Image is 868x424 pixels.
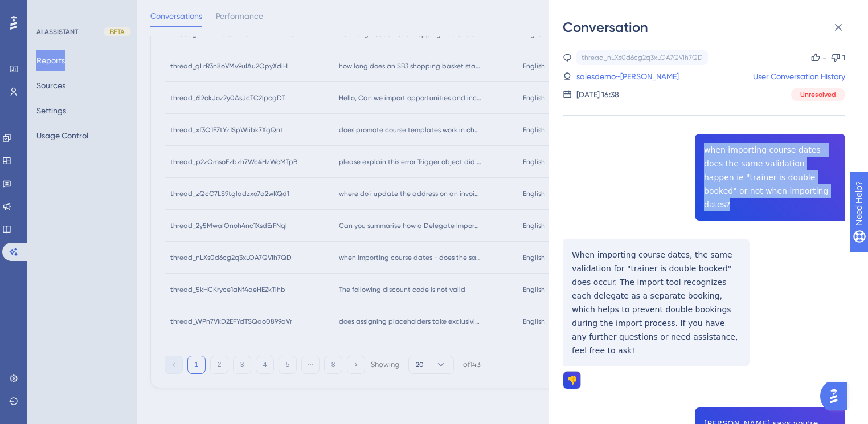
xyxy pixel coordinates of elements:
div: Conversation [563,18,854,36]
iframe: UserGuiding AI Assistant Launcher [820,379,854,413]
div: 1 [842,51,845,64]
div: [DATE] 16:38 [576,88,619,101]
span: Unresolved [800,90,836,99]
div: - [822,51,826,64]
a: User Conversation History [753,70,845,83]
div: thread_nLXs0d6cg2q3xLOA7QVIh7QD [582,53,703,62]
a: salesdemo~[PERSON_NAME] [576,70,679,83]
span: Need Help? [27,3,71,17]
